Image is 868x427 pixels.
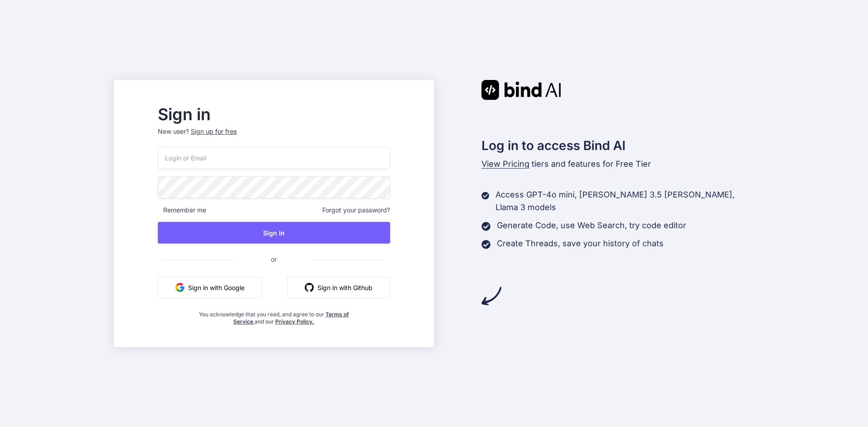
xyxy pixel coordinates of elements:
h2: Sign in [158,107,390,122]
button: Sign in with Github [287,277,390,298]
p: Create Threads, save your history of chats [497,237,664,250]
a: Terms of Service [233,311,349,325]
button: Sign in with Google [158,277,262,298]
div: You acknowledge that you read, and agree to our and our [196,305,351,325]
div: Sign up for free [191,127,237,136]
p: tiers and features for Free Tier [481,158,755,170]
span: Forgot your password? [322,206,390,215]
button: Sign In [158,222,390,244]
span: Remember me [158,206,206,215]
img: github [305,283,314,292]
h2: Log in to access Bind AI [481,136,755,155]
input: Login or Email [158,147,390,169]
p: New user? [158,127,390,147]
a: Privacy Policy. [275,318,314,325]
img: Bind AI logo [481,80,561,100]
p: Access GPT-4o mini, [PERSON_NAME] 3.5 [PERSON_NAME], Llama 3 models [495,188,754,214]
img: arrow [481,286,501,306]
span: View Pricing [481,159,529,169]
span: or [235,248,313,270]
p: Generate Code, use Web Search, try code editor [497,219,686,232]
img: google [175,283,184,292]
